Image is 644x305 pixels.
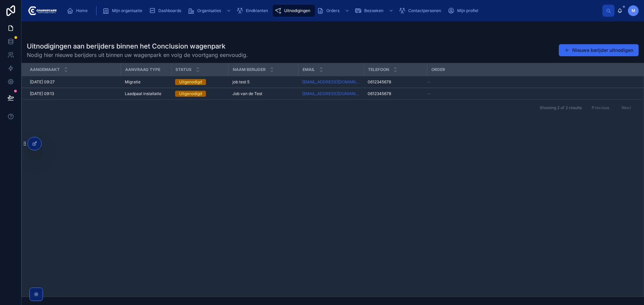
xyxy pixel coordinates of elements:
[303,67,315,72] span: Email
[302,91,360,96] a: [EMAIL_ADDRESS][DOMAIN_NAME]
[179,79,202,85] div: Uitgenodigd
[30,91,54,96] span: [DATE] 09:13
[431,67,445,72] span: Order
[179,91,202,97] div: Uitgenodigd
[233,67,266,72] span: Naam berijder
[62,3,602,18] div: scrollable content
[364,8,383,13] span: Bezoeken
[315,5,353,17] a: Orders
[112,8,142,13] span: Mijn organisatie
[559,44,639,56] button: Nieuwe berijder uitnodigen
[353,5,397,17] a: Bezoeken
[540,105,582,110] span: Showing 2 of 2 results
[302,79,360,85] a: [EMAIL_ADDRESS][DOMAIN_NAME]
[125,79,141,85] span: Migratie
[368,91,391,96] span: 0612345678
[427,91,431,96] span: --
[27,51,248,59] span: Nodig hier nieuwe berijders uit binnen uw wagenpark en volg de voortgang eenvoudig.
[158,8,181,13] span: Dashboards
[147,5,186,17] a: Dashboards
[30,79,55,85] span: [DATE] 09:27
[30,67,60,72] span: Aangemaakt
[125,91,161,96] span: Laadpaal installatie
[234,5,273,17] a: Eindklanten
[397,5,446,17] a: Contactpersonen
[197,8,221,13] span: Organisaties
[273,5,315,17] a: Uitnodigingen
[246,8,268,13] span: Eindklanten
[368,79,391,85] span: 0612345678
[446,5,483,17] a: Mijn profiel
[76,8,88,13] span: Home
[232,79,250,85] span: job test 5
[457,8,478,13] span: Mijn profiel
[101,5,147,17] a: Mijn organisatie
[284,8,310,13] span: Uitnodigingen
[27,5,57,16] img: App logo
[326,8,339,13] span: Orders
[232,91,262,96] span: Job van de Test
[368,67,389,72] span: Telefoon
[186,5,234,17] a: Organisaties
[125,67,160,72] span: Aanvraag type
[175,67,192,72] span: Status
[427,79,431,85] span: --
[27,42,248,51] h1: Uitnodigingen aan berijders binnen het Conclusion wagenpark
[408,8,441,13] span: Contactpersonen
[65,5,92,17] a: Home
[632,8,635,13] span: M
